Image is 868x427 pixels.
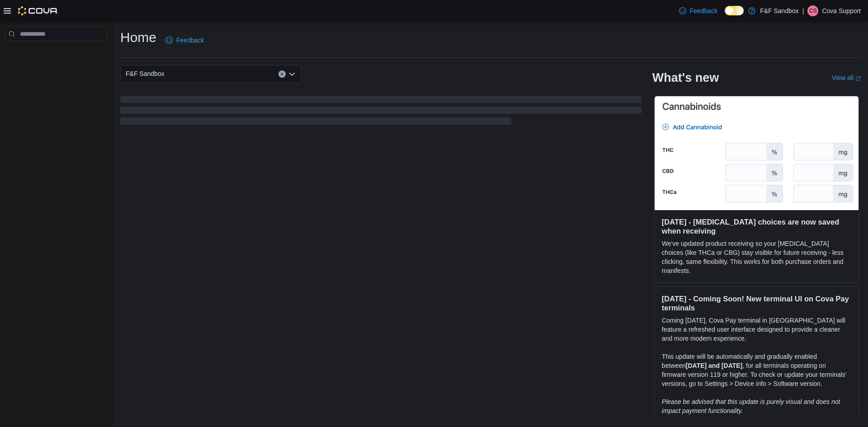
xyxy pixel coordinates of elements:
[120,98,642,127] span: Loading
[126,68,165,79] span: F&F Sandbox
[690,6,717,15] span: Feedback
[802,5,804,16] p: |
[662,239,851,275] p: We've updated product receiving so your [MEDICAL_DATA] choices (like THCa or CBG) stay visible fo...
[832,74,861,81] a: View allExternal link
[662,316,851,343] p: Coming [DATE], Cova Pay terminal in [GEOGRAPHIC_DATA] will feature a refreshed user interface des...
[807,5,818,16] div: Cova Support
[120,28,156,47] h1: Home
[288,70,296,78] button: Open list of options
[855,76,861,81] svg: External link
[278,70,286,78] button: Clear input
[809,5,817,16] span: CS
[675,2,721,20] a: Feedback
[686,362,742,369] strong: [DATE] and [DATE]
[5,43,107,65] nav: Complex example
[662,398,840,414] em: Please be advised that this update is purely visual and does not impact payment functionality.
[652,70,719,85] h2: What's new
[662,217,851,235] h3: [DATE] - [MEDICAL_DATA] choices are now saved when receiving
[662,294,851,312] h3: [DATE] - Coming Soon! New terminal UI on Cova Pay terminals
[725,6,744,15] input: Dark Mode
[162,31,208,49] a: Feedback
[18,6,58,15] img: Cova
[760,5,799,16] p: F&F Sandbox
[176,36,204,45] span: Feedback
[662,352,851,388] p: This update will be automatically and gradually enabled between , for all terminals operating on ...
[822,5,861,16] p: Cova Support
